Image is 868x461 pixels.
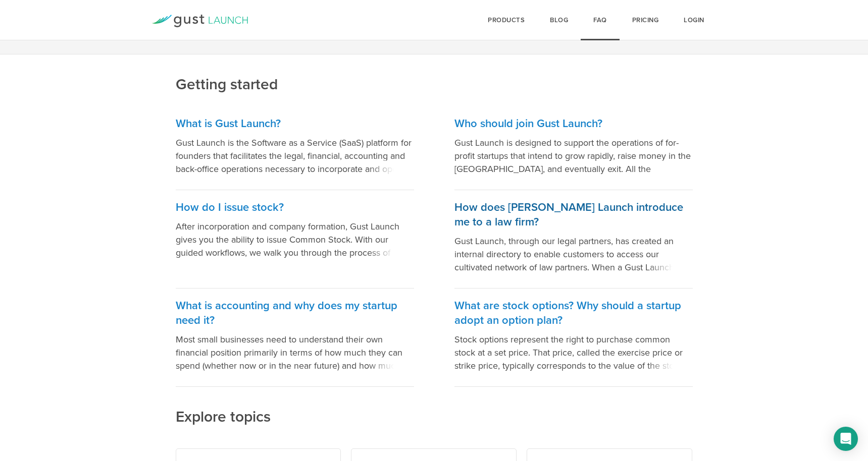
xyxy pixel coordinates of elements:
[454,235,693,274] p: Gust Launch, through our legal partners, has created an internal directory to enable customers to...
[176,299,414,328] h3: What is accounting and why does my startup need it?
[176,339,693,427] h2: Explore topics
[176,106,414,190] a: What is Gust Launch? Gust Launch is the Software as a Service (SaaS) platform for founders that f...
[176,136,414,176] p: Gust Launch is the Software as a Service (SaaS) platform for founders that facilitates the legal,...
[176,190,414,289] a: How do I issue stock? After incorporation and company formation, Gust Launch gives you the abilit...
[454,289,693,387] a: What are stock options? Why should a startup adopt an option plan? Stock options represent the ri...
[176,7,693,95] h2: Getting started
[176,200,414,215] h3: How do I issue stock?
[454,190,693,289] a: How does [PERSON_NAME] Launch introduce me to a law firm? Gust Launch, through our legal partners...
[176,117,414,131] h3: What is Gust Launch?
[454,106,693,190] a: Who should join Gust Launch? Gust Launch is designed to support the operations of for-profit star...
[454,117,693,131] h3: Who should join Gust Launch?
[454,299,693,328] h3: What are stock options? Why should a startup adopt an option plan?
[454,200,693,229] h3: How does [PERSON_NAME] Launch introduce me to a law firm?
[454,333,693,372] p: Stock options represent the right to purchase common stock at a set price. That price, called the...
[176,333,414,372] p: Most small businesses need to understand their own financial position primarily in terms of how m...
[176,220,414,259] p: After incorporation and company formation, Gust Launch gives you the ability to issue Common Stoc...
[834,427,858,451] div: Open Intercom Messenger
[454,136,693,176] p: Gust Launch is designed to support the operations of for-profit startups that intend to grow rapi...
[176,289,414,387] a: What is accounting and why does my startup need it? Most small businesses need to understand thei...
